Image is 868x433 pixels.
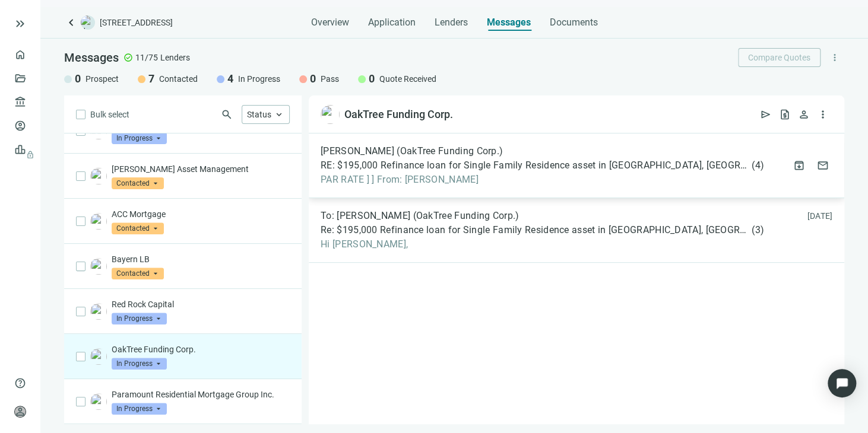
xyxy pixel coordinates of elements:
span: [STREET_ADDRESS] [100,17,173,28]
span: [PERSON_NAME] (OakTree Funding Corp.) [321,145,503,157]
img: cdedeb1d-a071-4fc3-be00-df68ce0b98a7.png [321,105,340,124]
span: 0 [369,72,375,86]
img: 29573c62-6744-4e7c-84f1-a1c34db5a7b8 [90,393,107,410]
span: Contacted [112,177,164,189]
p: Red Rock Capital [112,298,290,310]
span: Contacted [159,73,198,85]
img: 722200a8-f25f-4faf-9b38-12228eb64b03 [90,258,107,275]
span: Re: $195,000 Refinance loan for Single Family Residence asset in [GEOGRAPHIC_DATA], [GEOGRAPHIC_D... [321,224,749,236]
span: archive [793,160,805,171]
img: deal-logo [81,15,95,30]
span: ( 4 ) [752,160,764,171]
span: Pass [321,73,339,85]
span: Overview [311,17,349,28]
span: send [760,109,772,120]
p: Paramount Residential Mortgage Group Inc. [112,389,290,400]
button: archive [790,156,809,175]
div: OakTree Funding Corp. [344,107,453,122]
span: Quote Received [379,73,436,85]
span: Status [247,110,271,119]
span: Contacted [112,268,164,279]
span: 4 [227,72,233,86]
span: keyboard_arrow_up [274,109,284,120]
span: person [14,406,26,418]
span: 0 [75,72,81,86]
div: [DATE] [807,210,833,222]
span: Application [368,17,416,28]
span: more_vert [817,109,829,120]
button: more_vert [813,105,832,124]
span: search [221,109,233,120]
span: Prospect [85,73,119,85]
img: cdedeb1d-a071-4fc3-be00-df68ce0b98a7.png [90,348,107,365]
img: cd5c51a8-4a40-432d-9e66-22b01bc8eaeb [90,303,107,320]
span: To: [PERSON_NAME] (OakTree Funding Corp.) [321,210,519,222]
button: request_quote [775,105,794,124]
img: 21a34bd4-3750-4070-9a9f-d58c02741cf9 [90,213,107,230]
span: 0 [310,72,316,86]
span: In Progress [112,313,167,324]
p: Bayern LB [112,253,290,265]
button: more_vert [825,48,844,67]
span: help [14,377,26,389]
p: OakTree Funding Corp. [112,343,290,355]
span: 7 [148,72,154,86]
span: Lenders [160,52,190,63]
span: Hi [PERSON_NAME], [321,238,764,250]
span: Contacted [112,222,164,234]
button: keyboard_double_arrow_right [13,17,27,31]
button: send [756,105,775,124]
button: mail [813,156,832,175]
p: [PERSON_NAME] Asset Management [112,163,290,175]
span: Messages [64,50,119,65]
span: request_quote [779,109,791,120]
span: Bulk select [90,108,129,121]
span: Lenders [435,17,468,28]
span: ( 3 ) [752,224,764,236]
img: 054791bb-9a11-4a63-bb3f-3c9b69892931 [90,168,107,184]
span: RE: $195,000 Refinance loan for Single Family Residence asset in [GEOGRAPHIC_DATA], [GEOGRAPHIC_D... [321,160,749,171]
span: mail [817,160,829,171]
span: Documents [550,17,598,28]
span: more_vert [829,52,840,63]
p: ACC Mortgage [112,208,290,220]
span: In Progress [238,73,280,85]
span: Messages [487,17,531,28]
button: person [794,105,813,124]
div: Open Intercom Messenger [828,369,856,397]
span: 11/75 [135,52,158,63]
span: check_circle [123,53,133,62]
span: person [798,109,810,120]
span: PAR RATE ] ] From: [PERSON_NAME] [321,174,764,186]
button: Compare Quotes [738,48,821,67]
span: In Progress [112,358,167,370]
span: In Progress [112,132,167,144]
a: keyboard_arrow_left [64,15,78,30]
span: In Progress [112,403,167,415]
